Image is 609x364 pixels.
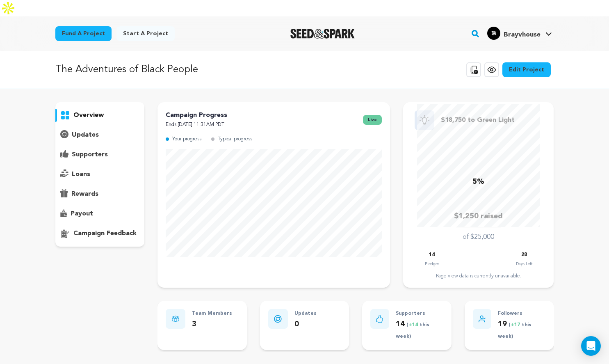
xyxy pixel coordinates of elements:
[55,207,145,220] button: payout
[396,309,443,318] p: Supporters
[73,229,137,238] p: campaign feedback
[486,25,554,42] span: Brayvhouse's Profile
[55,26,112,41] a: Fund a project
[172,135,201,144] p: Your progress
[55,109,145,122] button: overview
[72,130,99,140] p: updates
[498,309,545,318] p: Followers
[55,148,145,161] button: supporters
[472,176,484,188] p: 5%
[55,62,198,77] p: The Adventures of Black People
[463,232,494,242] p: of $25,000
[498,323,531,339] span: ( this week)
[290,29,355,39] a: Seed&Spark Homepage
[290,29,355,39] img: Seed&Spark Logo Dark Mode
[487,27,541,40] div: Brayvhouse's Profile
[218,135,252,144] p: Typical progress
[166,110,227,120] p: Campaign Progress
[486,25,554,40] a: Brayvhouse's Profile
[294,318,317,330] p: 0
[425,260,439,268] p: Pledges
[55,188,145,201] button: rewards
[581,336,601,356] div: Open Intercom Messenger
[504,32,541,38] span: Brayvhouse
[396,318,443,342] p: 14
[72,169,90,179] p: loans
[55,227,145,240] button: campaign feedback
[55,128,145,142] button: updates
[363,115,382,125] span: live
[396,323,429,339] span: ( this week)
[55,168,145,181] button: loans
[294,309,317,318] p: Updates
[498,318,545,342] p: 19
[408,323,420,327] span: +14
[192,309,232,318] p: Team Members
[72,150,108,160] p: supporters
[166,120,227,130] p: Ends [DATE] 11:31AM PDT
[521,250,527,260] p: 28
[511,323,522,327] span: +17
[516,260,532,268] p: Days Left
[192,318,232,330] p: 3
[71,189,98,199] p: rewards
[487,27,500,40] img: 66b312189063c2cc.jpg
[502,62,551,77] a: Edit Project
[429,250,435,260] p: 14
[73,110,104,120] p: overview
[71,209,93,219] p: payout
[116,26,175,41] a: Start a project
[411,273,545,279] div: Page view data is currently unavailable.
